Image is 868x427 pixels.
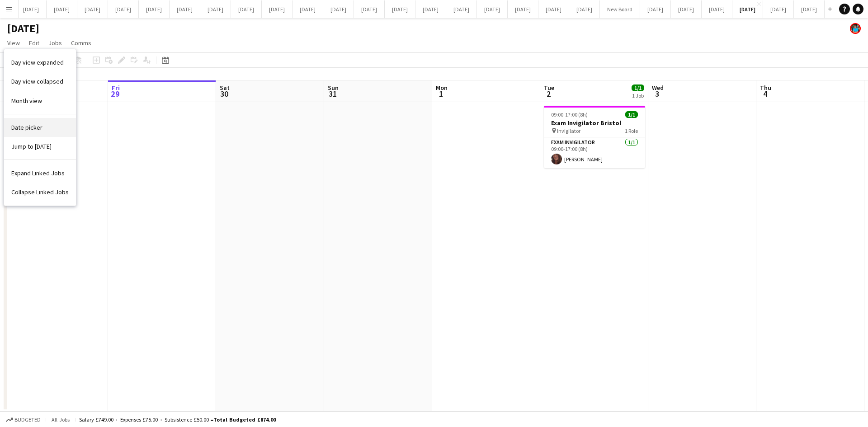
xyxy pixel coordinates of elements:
[200,0,231,18] button: [DATE]
[544,84,554,92] span: Tue
[508,0,538,18] button: [DATE]
[14,417,41,423] span: Budgeted
[11,188,69,196] span: Collapse Linked Jobs
[436,84,448,92] span: Mon
[220,84,230,92] span: Sat
[4,53,76,72] a: Day view expanded
[7,22,39,35] h1: [DATE]
[4,183,76,202] a: Collapse Linked Jobs
[354,0,385,18] button: [DATE]
[213,416,276,423] span: Total Budgeted £874.00
[651,89,664,99] span: 3
[542,89,554,99] span: 2
[11,169,65,177] span: Expand Linked Jobs
[600,0,640,18] button: New Board
[47,0,77,18] button: [DATE]
[794,0,825,18] button: [DATE]
[760,84,771,92] span: Thu
[110,89,120,99] span: 29
[557,127,580,134] span: Invigilator
[16,0,47,18] button: [DATE]
[79,416,276,423] div: Salary £749.00 + Expenses £75.00 + Subsistence £50.00 =
[29,39,39,47] span: Edit
[11,123,42,131] span: Date picker
[170,0,200,18] button: [DATE]
[4,137,76,156] a: Jump to today
[732,0,763,18] button: [DATE]
[112,84,120,92] span: Fri
[231,0,262,18] button: [DATE]
[446,0,477,18] button: [DATE]
[25,37,43,49] a: Edit
[139,0,170,18] button: [DATE]
[328,84,339,92] span: Sun
[4,118,76,137] a: Date picker
[625,127,638,134] span: 1 Role
[7,39,20,47] span: View
[45,37,66,49] a: Jobs
[5,415,42,425] button: Budgeted
[850,23,861,34] app-user-avatar: Oscar Peck
[652,84,664,92] span: Wed
[640,0,671,18] button: [DATE]
[551,111,588,118] span: 09:00-17:00 (8h)
[4,91,76,110] a: Month view
[71,39,91,47] span: Comms
[323,0,354,18] button: [DATE]
[262,0,292,18] button: [DATE]
[2,89,15,99] span: 28
[632,84,644,91] span: 1/1
[77,0,108,18] button: [DATE]
[218,89,230,99] span: 30
[569,0,600,18] button: [DATE]
[671,0,702,18] button: [DATE]
[11,142,52,150] span: Jump to [DATE]
[4,164,76,183] a: Expand Linked Jobs
[11,97,42,105] span: Month view
[759,89,771,99] span: 4
[763,0,794,18] button: [DATE]
[67,37,95,49] a: Comms
[434,89,448,99] span: 1
[538,0,569,18] button: [DATE]
[632,92,644,99] div: 1 Job
[108,0,139,18] button: [DATE]
[385,0,415,18] button: [DATE]
[48,39,62,47] span: Jobs
[544,137,645,168] app-card-role: Exam Invigilator1/109:00-17:00 (8h)[PERSON_NAME]
[544,106,645,168] app-job-card: 09:00-17:00 (8h)1/1Exam Invigilator Bristol Invigilator1 RoleExam Invigilator1/109:00-17:00 (8h)[...
[625,111,638,118] span: 1/1
[4,72,76,91] a: Day view collapsed
[477,0,508,18] button: [DATE]
[50,416,71,423] span: All jobs
[292,0,323,18] button: [DATE]
[11,77,63,85] span: Day view collapsed
[4,37,24,49] a: View
[415,0,446,18] button: [DATE]
[702,0,732,18] button: [DATE]
[11,58,64,66] span: Day view expanded
[544,119,645,127] h3: Exam Invigilator Bristol
[326,89,339,99] span: 31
